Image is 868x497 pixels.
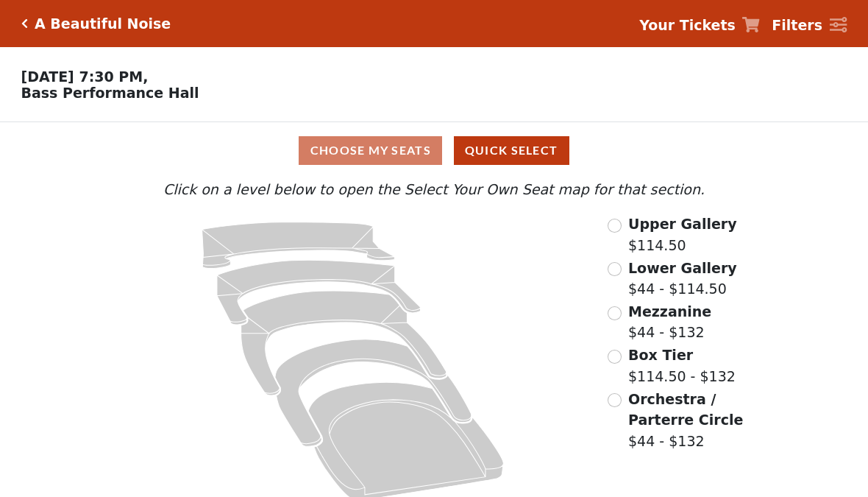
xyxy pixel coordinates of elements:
[628,216,737,232] span: Upper Gallery
[628,345,736,387] label: $114.50 - $132
[628,389,749,452] label: $44 - $132
[628,391,743,429] span: Orchestra / Parterre Circle
[628,214,737,255] label: $114.50
[628,260,737,276] span: Lower Gallery
[772,17,822,33] strong: Filters
[35,15,171,32] h5: A Beautiful Noise
[772,15,847,36] a: Filters
[639,17,736,33] strong: Your Tickets
[628,303,711,320] span: Mezzanine
[454,136,569,165] button: Quick Select
[628,347,693,363] span: Box Tier
[628,301,711,343] label: $44 - $132
[628,258,737,300] label: $44 - $114.50
[202,222,394,269] path: Upper Gallery - Seats Available: 274
[119,179,750,200] p: Click on a level below to open the Select Your Own Seat map for that section.
[639,15,760,36] a: Your Tickets
[21,18,28,29] a: Click here to go back to filters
